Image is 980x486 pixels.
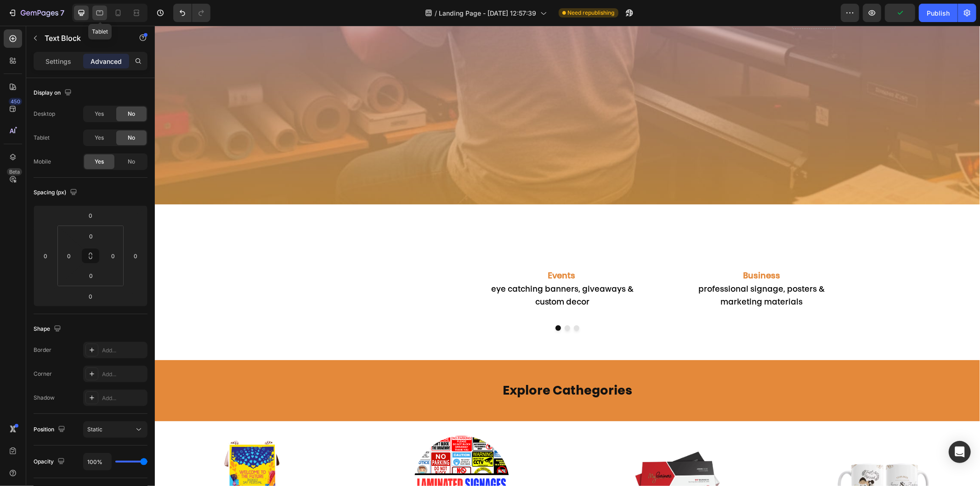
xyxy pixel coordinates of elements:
button: Publish [919,4,957,22]
span: No [128,158,135,166]
button: Static [83,421,147,438]
strong: Business [589,247,626,255]
button: 7 [4,4,68,22]
div: Shape [34,323,63,335]
div: Opacity [34,456,67,468]
div: Shadow [34,394,55,402]
p: Text Block [45,33,123,44]
span: Landing Page - [DATE] 12:57:39 [439,8,537,18]
div: Add... [102,346,145,355]
span: Yes [95,158,104,166]
span: No [128,134,135,142]
p: Advanced [91,57,122,66]
button: Carousel Next Arrow [655,245,681,271]
div: 450 [9,98,22,105]
div: Undo/Redo [173,4,210,22]
button: Dot [419,300,425,305]
div: Beta [7,168,22,175]
div: Desktop [34,110,55,118]
span: Explore Cathegories [348,360,477,372]
div: Publish [927,8,950,18]
button: Dot [401,300,406,305]
span: professional signage, posters & marketing materials [544,260,670,281]
input: 0 [39,249,52,263]
span: eye catching banners, giveaways & custom decor [336,260,479,281]
p: Settings [45,57,71,66]
div: Add... [102,394,145,402]
span: No [128,110,135,118]
div: Position [34,424,67,436]
input: 0 [129,249,142,263]
button: Dot [410,300,415,305]
input: 0px [82,269,100,283]
span: Yes [95,110,104,118]
div: Border [34,346,51,354]
div: Mobile [34,158,51,166]
input: Auto [84,453,111,470]
div: Tablet [34,134,50,142]
input: 0 [81,209,100,222]
input: 0px [106,249,120,263]
span: Yes [95,134,104,142]
div: Spacing (px) [34,186,79,199]
p: 7 [60,7,64,18]
div: Display on [34,87,74,99]
span: Need republishing [568,9,615,17]
span: / [435,8,437,18]
div: Open Intercom Messenger [949,441,971,463]
iframe: Design area [155,26,980,486]
div: Add... [102,370,145,379]
span: Static [87,426,102,433]
strong: Events [393,247,420,255]
input: 0px [62,249,76,263]
div: Corner [34,370,52,378]
input: 0px [82,229,100,243]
